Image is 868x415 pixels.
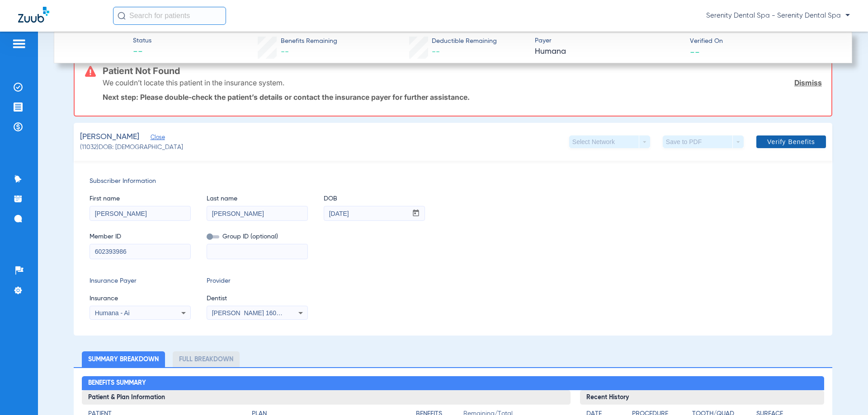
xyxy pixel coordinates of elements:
[103,93,822,102] p: Next step: Please double-check the patient’s details or contact the insurance payer for further a...
[823,372,868,415] iframe: Chat Widget
[82,376,825,391] h2: Benefits Summary
[90,177,816,186] span: Subscriber Information
[331,199,361,203] mat-label: mm / dd / yyyy
[82,351,165,367] li: Summary Breakdown
[756,135,826,148] button: Verify Benefits
[133,46,151,59] span: --
[690,47,700,56] span: --
[95,309,130,317] span: Humana - Ai
[118,12,126,20] img: Search Icon
[12,38,26,49] img: hamburger-icon
[90,276,191,286] span: Insurance Payer
[794,78,822,87] a: Dismiss
[85,66,96,77] img: error-icon
[212,309,301,317] span: [PERSON_NAME] 1609504711
[103,78,284,87] p: We couldn’t locate this patient in the insurance system.
[90,232,191,242] span: Member ID
[80,143,183,152] span: (11032) DOB: [DEMOGRAPHIC_DATA]
[207,276,308,286] span: Provider
[18,7,49,23] img: Zuub Logo
[151,134,159,143] span: Close
[535,36,682,46] span: Payer
[690,37,837,46] span: Verified On
[90,194,191,204] span: First name
[324,194,425,204] span: DOB
[580,390,825,405] h3: Recent History
[706,11,850,20] span: Serenity Dental Spa - Serenity Dental Spa
[82,390,571,405] h3: Patient & Plan Information
[173,351,240,367] li: Full Breakdown
[407,206,425,221] button: Open calendar
[281,37,337,46] span: Benefits Remaining
[113,7,226,25] input: Search for patients
[90,294,191,303] span: Insurance
[207,232,308,242] span: Group ID (optional)
[80,131,139,143] span: [PERSON_NAME]
[207,194,308,204] span: Last name
[432,37,497,46] span: Deductible Remaining
[535,46,682,57] span: Humana
[133,36,151,46] span: Status
[432,48,440,56] span: --
[103,66,822,75] h3: Patient Not Found
[281,48,289,56] span: --
[207,294,308,303] span: Dentist
[767,138,815,145] span: Verify Benefits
